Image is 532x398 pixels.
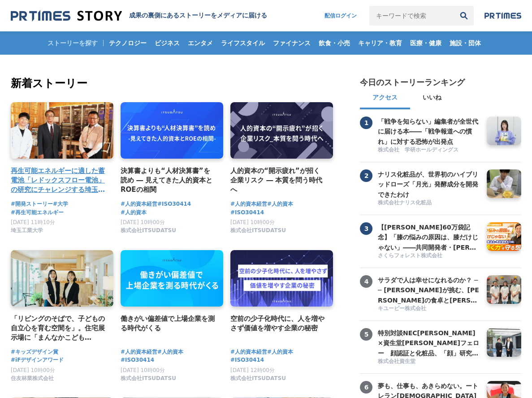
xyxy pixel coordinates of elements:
[230,314,326,333] a: 空前の少子化時代に、人を増やさず価値を増やす企業の秘密
[230,348,267,356] a: #人的資本経営
[360,88,410,109] button: アクセス
[105,39,150,47] span: テクノロジー
[378,305,480,313] a: キユーピー株式会社
[378,222,480,252] h3: 【[PERSON_NAME]60万袋記念】「膝の悩みの原因は、膝だけじゃない」――共同開発者・[PERSON_NAME]先生と語る、"歩く力"を守る想い【共同開発者対談】
[11,377,54,383] a: 住友林業株式会社
[121,375,176,382] span: 株式会社ITSUDATSU
[360,169,372,182] span: 2
[230,208,264,217] a: #ISO30414
[360,222,372,235] span: 3
[378,146,458,154] span: 株式会社 学研ホールディングス
[446,31,484,55] a: 施設・団体
[184,39,216,47] span: エンタメ
[121,166,216,195] a: 決算書よりも“人材決算書”を読め ― 見えてきた人的資本とROEの相関
[360,328,372,341] span: 5
[11,166,106,195] h4: 再生可能エネルギーに適した蓄電池「レドックスフロー電池」の研究にチャレンジする埼玉工業大学
[454,6,474,26] button: 検索
[410,88,454,109] button: いいね
[230,356,264,364] a: #ISO30414
[11,219,55,225] span: [DATE] 11時10分
[121,367,165,373] span: [DATE] 10時00分
[11,314,106,343] a: 「リビングのそばで、子どもの自立心を育む空間を」。住宅展示場に「まんなかこどもBASE」を作った２人の女性社員
[121,219,165,225] span: [DATE] 10時00分
[129,12,267,20] h1: 成果の裏側にあるストーリーをメディアに届ける
[378,358,480,366] a: 株式会社資生堂
[217,31,268,55] a: ライフスタイル
[230,367,275,373] span: [DATE] 12時00分
[360,117,372,129] span: 1
[355,39,406,47] span: キャリア・教育
[230,166,326,195] h4: 人的資本の“開示疲れ”が招く企業リスク ― 本質を問う時代へ
[378,146,480,155] a: 株式会社 学研ホールディングス
[378,328,480,358] h3: 特別対談NEC[PERSON_NAME]×資生堂[PERSON_NAME]フェロー 顔認証と化粧品、「顔」研究の世界の頂点から見える[PERSON_NAME] ～骨格や瞳、変化しない顔と たるみ...
[315,39,354,47] span: 飲食・小売
[378,275,480,305] h3: サラダで人は幸せになれるのか？ ── [PERSON_NAME]が挑む、[PERSON_NAME]の食卓と[PERSON_NAME]の可能性
[267,348,293,356] a: #人的資本
[11,367,55,373] span: [DATE] 10時00分
[360,381,372,394] span: 6
[315,31,354,55] a: 飲食・小売
[378,222,480,251] a: 【[PERSON_NAME]60万袋記念】「膝の悩みの原因は、膝だけじゃない」――共同開発者・[PERSON_NAME]先生と語る、"歩く力"を守る想い【共同開発者対談】
[230,219,275,225] span: [DATE] 10時00分
[230,227,286,234] span: 株式会社ITSUDATSU
[184,31,216,55] a: エンタメ
[11,208,64,217] a: #再生可能エネルギー
[378,305,426,312] span: キユーピー株式会社
[355,31,406,55] a: キャリア・教育
[121,348,157,356] a: #人的資本経営
[378,252,480,260] a: さくらフォレスト株式会社
[378,169,480,199] h3: ナリス化粧品が、世界初のハイブリッドローズ「月光」発酵成分を開発できたわけ
[446,39,484,47] span: 施設・団体
[53,200,68,208] a: #大学
[269,31,314,55] a: ファイナンス
[121,314,216,333] a: 働きがい偏差値で上場企業を測る時代がくる
[121,208,147,217] a: #人的資本
[157,348,183,356] a: #人的資本
[11,227,43,234] span: 埼玉工業大学
[378,117,480,145] a: 「戦争を知らない」編集者が全世代に届ける本――「戦争報道への慣れ」に対する恐怖が出発点
[121,356,154,364] a: #ISO30414
[157,200,191,208] a: #ISO30414
[360,275,372,288] span: 4
[230,377,286,383] a: 株式会社ITSUDATSU
[105,31,150,55] a: テクノロジー
[378,252,442,260] span: さくらフォレスト株式会社
[267,200,293,208] a: #人的資本
[151,39,183,47] span: ビジネス
[121,377,176,383] a: 株式会社ITSUDATSU
[11,10,267,22] a: 成果の裏側にあるストーリーをメディアに届ける 成果の裏側にあるストーリーをメディアに届ける
[11,10,122,22] img: 成果の裏側にあるストーリーをメディアに届ける
[11,348,58,356] a: #キッズデザイン賞
[230,200,267,208] a: #人的資本経営
[230,375,286,382] span: 株式会社ITSUDATSU
[11,356,64,364] a: #iFデザインアワード
[11,229,43,236] a: 埼玉工業大学
[378,117,480,147] h3: 「戦争を知らない」編集者が全世代に届ける本――「戦争報道への慣れ」に対する恐怖が出発点
[360,77,465,88] h2: 今日のストーリーランキング
[407,31,445,55] a: 医療・健康
[121,229,176,236] a: 株式会社ITSUDATSU
[217,39,268,47] span: ライフスタイル
[121,200,157,208] a: #人的資本経営
[378,169,480,198] a: ナリス化粧品が、世界初のハイブリッドローズ「月光」発酵成分を開発できたわけ
[11,200,53,208] a: #開発ストーリー
[11,375,54,382] span: 住友林業株式会社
